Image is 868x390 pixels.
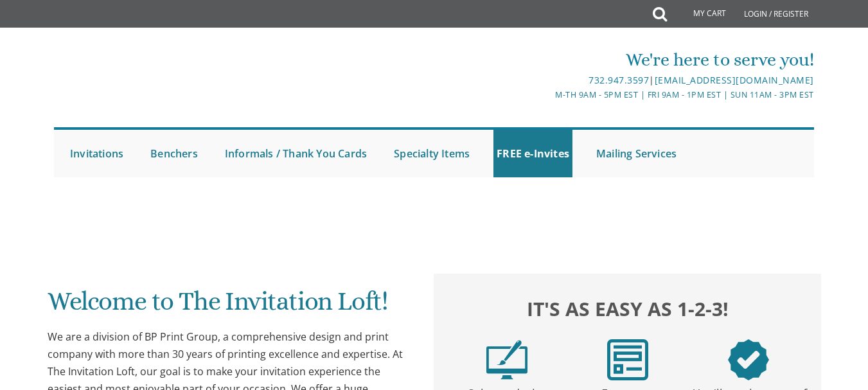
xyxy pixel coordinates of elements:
[607,339,648,380] img: step2.png
[391,130,473,177] a: Specialty Items
[308,73,814,88] div: |
[493,130,572,177] a: FREE e-Invites
[48,287,410,325] h1: Welcome to The Invitation Loft!
[593,130,680,177] a: Mailing Services
[147,130,201,177] a: Benchers
[67,130,127,177] a: Invitations
[486,339,527,380] img: step1.png
[666,1,735,27] a: My Cart
[655,74,814,86] a: [EMAIL_ADDRESS][DOMAIN_NAME]
[222,130,370,177] a: Informals / Thank You Cards
[447,295,809,323] h2: It's as easy as 1-2-3!
[308,47,814,73] div: We're here to serve you!
[589,74,649,86] a: 732.947.3597
[308,88,814,102] div: M-Th 9am - 5pm EST | Fri 9am - 1pm EST | Sun 11am - 3pm EST
[728,339,769,380] img: step3.png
